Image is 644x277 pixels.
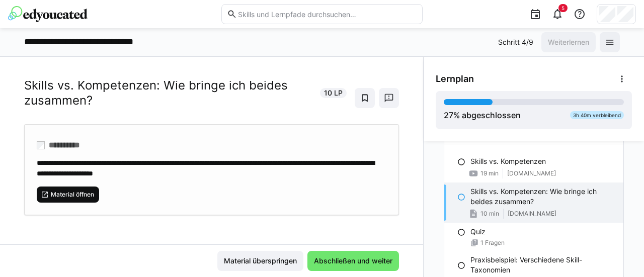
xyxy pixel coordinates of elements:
[222,256,298,266] span: Material überspringen
[541,32,596,52] button: Weiterlernen
[480,169,499,177] span: 19 min
[546,37,591,47] span: Weiterlernen
[561,5,565,11] span: 5
[50,191,95,199] span: Material öffnen
[470,156,546,166] p: Skills vs. Kompetenzen
[24,78,314,108] h2: Skills vs. Kompetenzen: Wie bringe ich beides zusammen?
[470,187,615,207] p: Skills vs. Kompetenzen: Wie bringe ich beides zusammen?
[508,210,556,218] span: [DOMAIN_NAME]
[480,210,499,218] span: 10 min
[570,111,624,119] div: 3h 40m verbleibend
[217,251,303,271] button: Material überspringen
[507,169,556,177] span: [DOMAIN_NAME]
[444,110,453,120] span: 27
[312,256,394,266] span: Abschließen und weiter
[237,10,417,19] input: Skills und Lernpfade durchsuchen…
[470,227,486,237] p: Quiz
[444,109,521,121] div: % abgeschlossen
[498,37,533,47] p: Schritt 4/9
[37,187,99,203] button: Material öffnen
[436,73,474,84] span: Lernplan
[307,251,399,271] button: Abschließen und weiter
[480,239,505,247] span: 1 Fragen
[324,88,343,98] span: 10 LP
[470,255,615,275] p: Praxisbeispiel: Verschiedene Skill-Taxonomien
